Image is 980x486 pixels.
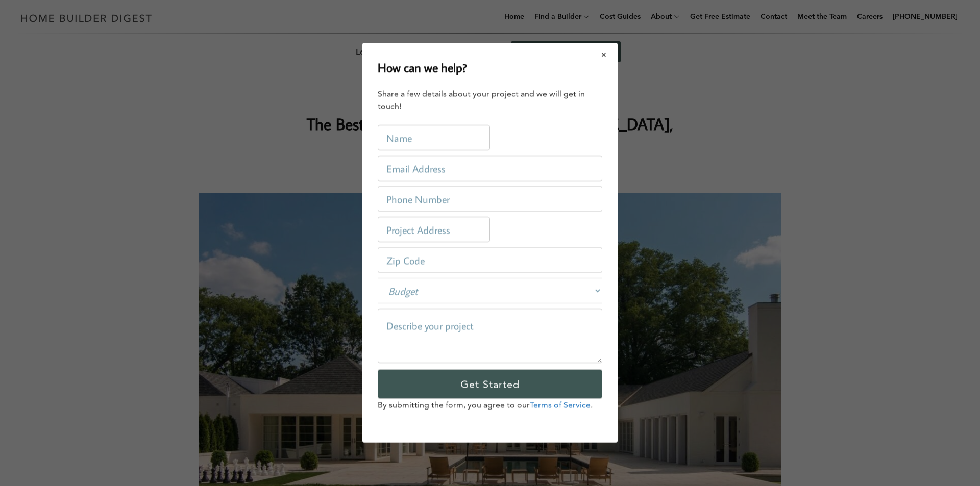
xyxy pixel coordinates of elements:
[378,370,602,399] input: Get Started
[378,125,490,151] input: Name
[784,413,968,474] iframe: Drift Widget Chat Controller
[378,156,602,182] input: Email Address
[378,88,602,113] div: Share a few details about your project and we will get in touch!
[378,58,467,76] h2: How can we help?
[378,248,602,273] input: Zip Code
[530,400,591,410] a: Terms of Service
[378,187,602,212] input: Phone Number
[378,217,490,243] input: Project Address
[591,44,618,65] button: Close modal
[378,399,602,412] p: By submitting the form, you agree to our .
